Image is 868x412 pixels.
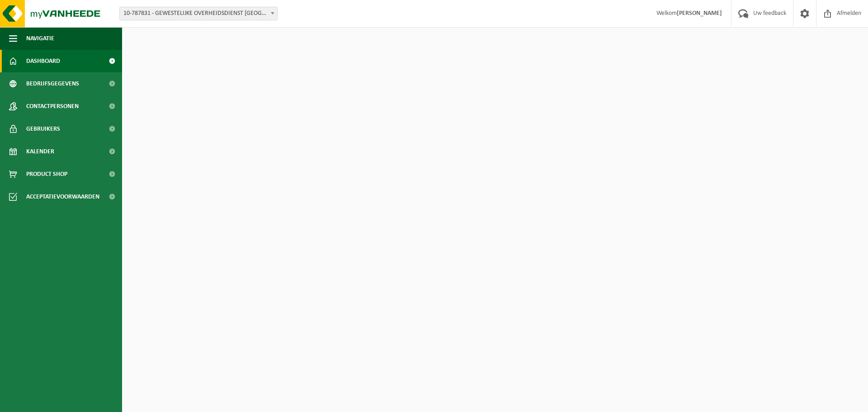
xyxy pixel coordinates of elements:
[26,95,79,118] span: Contactpersonen
[26,140,54,163] span: Kalender
[677,10,722,17] strong: [PERSON_NAME]
[26,72,79,95] span: Bedrijfsgegevens
[119,7,278,20] span: 10-787831 - GEWESTELIJKE OVERHEIDSDIENST BRUSSEL (BRUCEFO) - ANDERLECHT
[26,118,60,140] span: Gebruikers
[26,27,54,50] span: Navigatie
[26,185,99,208] span: Acceptatievoorwaarden
[26,163,67,185] span: Product Shop
[120,7,277,20] span: 10-787831 - GEWESTELIJKE OVERHEIDSDIENST BRUSSEL (BRUCEFO) - ANDERLECHT
[26,50,60,72] span: Dashboard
